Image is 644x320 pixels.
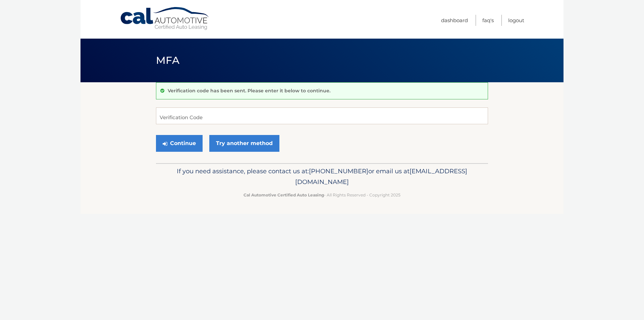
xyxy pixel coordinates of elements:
p: If you need assistance, please contact us at: or email us at [160,166,484,187]
p: Verification code has been sent. Please enter it below to continue. [168,88,330,94]
button: Continue [156,135,203,152]
a: Cal Automotive [120,7,210,31]
a: Logout [508,15,524,26]
a: FAQ's [482,15,494,26]
span: [EMAIL_ADDRESS][DOMAIN_NAME] [295,167,467,186]
span: MFA [156,54,179,66]
a: Dashboard [441,15,468,26]
input: Verification Code [156,107,488,124]
p: - All Rights Reserved - Copyright 2025 [160,191,484,198]
span: [PHONE_NUMBER] [309,167,368,175]
strong: Cal Automotive Certified Auto Leasing [244,192,324,197]
a: Try another method [209,135,279,152]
